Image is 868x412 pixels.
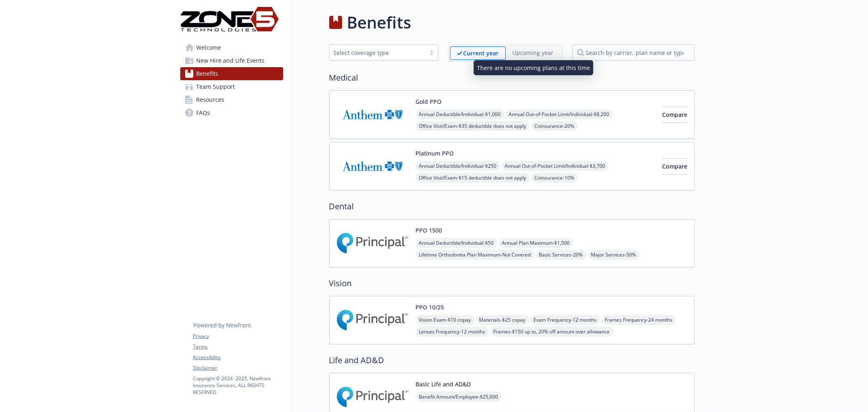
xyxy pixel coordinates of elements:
span: Benefit Amount/Employee - $25,000 [416,392,502,402]
span: Frames - $150 up to, 20% off amount over allowance [490,327,613,337]
span: Compare [662,111,688,118]
a: Resources [180,93,283,106]
a: Benefits [180,67,283,80]
p: Copyright © 2024 - 2025 , Newfront Insurance Services, ALL RIGHTS RESERVED [193,375,283,396]
h2: Vision [329,277,695,289]
button: Basic Life and AD&D [416,380,471,388]
h2: Life and AD&D [329,354,695,366]
button: Compare [662,107,688,123]
p: Current year [464,49,499,57]
div: Select coverage type [334,48,422,57]
span: Annual Plan Maximum - $1,500 [499,238,573,248]
span: Vision Exam - $10 copay [416,315,474,325]
span: Annual Deductible/Individual - $1,000 [416,109,504,119]
a: Accessibility [193,354,283,361]
span: Basic Services - 20% [536,250,586,260]
span: Annual Out-of-Pocket Limit/Individual - $8,200 [506,109,613,119]
button: Platinum PPO [416,149,454,158]
span: Major Services - 50% [588,250,640,260]
span: Materials - $25 copay [476,315,529,325]
button: Compare [662,158,688,175]
h2: Medical [329,72,695,84]
a: Disclaimer [193,364,283,372]
span: Compare [662,162,688,170]
input: search by carrier, plan name or type [573,44,695,61]
span: Coinsurance - 10% [531,173,578,183]
button: PPO 10/25 [416,303,444,311]
span: Frames Frequency - 24 months [602,315,676,325]
a: Welcome [180,41,283,54]
span: Coinsurance - 20% [531,121,578,131]
p: Upcoming year [513,48,554,57]
span: Resources [197,93,225,106]
h1: Benefits [347,10,411,35]
img: Anthem Blue Cross carrier logo [336,97,409,132]
span: Lifetime Orthodontia Plan Maximum - Not Covered [416,250,534,260]
span: Office Visit/Exam - $15 deductible does not apply [416,173,530,183]
span: Annual Out-of-Pocket Limit/Individual - $3,700 [502,161,609,171]
span: Exam Frequency - 12 months [531,315,600,325]
button: Gold PPO [416,97,442,106]
span: FAQs [197,106,210,119]
span: Office Visit/Exam - $35 deductible does not apply [416,121,530,131]
a: Terms [193,343,283,351]
span: Team Support [197,80,235,93]
h2: Dental [329,200,695,213]
img: Principal Financial Group Inc carrier logo [336,226,409,261]
img: Principal Financial Group Inc carrier logo [336,303,409,337]
span: Annual Deductible/Individual - $50 [416,238,497,248]
a: Privacy [193,333,283,340]
span: Annual Deductible/Individual - $250 [416,161,500,171]
span: Welcome [197,41,221,54]
span: Benefits [197,67,219,80]
a: FAQs [180,106,283,119]
button: PPO 1500 [416,226,442,234]
a: Team Support [180,80,283,93]
span: New Hire and Life Events [197,54,265,67]
a: New Hire and Life Events [180,54,283,67]
span: Lenses Frequency - 12 months [416,327,489,337]
span: Upcoming year [506,46,561,60]
img: Anthem Blue Cross carrier logo [336,149,409,184]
